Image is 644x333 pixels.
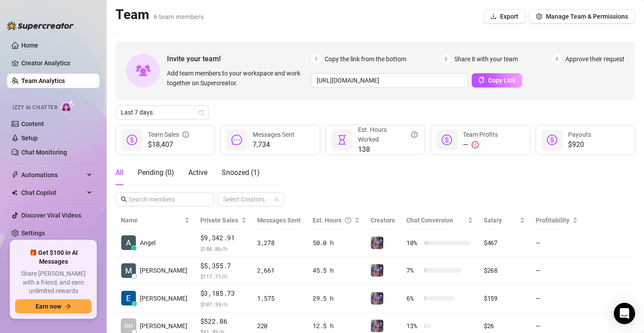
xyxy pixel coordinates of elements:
[257,293,302,303] div: 1,575
[140,266,187,275] span: [PERSON_NAME]
[568,131,591,138] span: Payouts
[500,13,518,20] span: Export
[365,212,401,229] th: Creators
[463,139,498,150] div: —
[478,77,485,83] span: copy
[441,54,451,64] span: 2
[490,13,497,20] span: download
[121,291,136,305] img: Eunice
[200,272,246,281] span: $ 117.71 /h
[127,135,137,145] span: dollar-circle
[313,266,360,275] div: 45.5 h
[21,168,84,182] span: Automations
[129,194,202,204] input: Search members
[21,42,38,49] a: Home
[484,238,525,248] div: $467
[463,131,498,138] span: Team Profits
[358,125,417,144] div: Est. Hours Worked
[536,13,542,20] span: setting
[15,249,91,266] span: 🎁 Get $100 in AI Messages
[530,285,583,313] td: —
[21,149,67,156] a: Chat Monitoring
[253,131,294,138] span: Messages Sent
[530,257,583,285] td: —
[484,321,525,331] div: $26
[371,292,383,305] img: Jaylie
[483,9,525,24] button: Export
[488,77,516,84] span: Copy Link
[121,235,136,250] img: Angel
[115,167,123,178] div: All
[200,288,246,299] span: $3,185.73
[124,321,133,331] span: RH
[121,196,127,202] span: search
[257,266,302,275] div: 2,661
[15,299,91,313] button: Earn nowarrow-right
[484,293,525,303] div: $159
[313,238,360,248] div: 50.0 h
[199,110,204,115] span: calendar
[140,238,155,248] span: Angel
[406,266,421,275] span: 7 %
[200,316,246,327] span: $522.86
[21,186,84,200] span: Chat Copilot
[358,144,417,155] span: 138
[21,230,45,237] a: Settings
[21,135,38,142] a: Setup
[472,73,522,87] button: Copy Link
[371,264,383,277] img: Jaylie
[167,53,311,64] span: Invite your team!
[253,139,294,150] span: 7,734
[406,217,453,224] span: Chat Conversion
[565,54,624,64] span: Approve their request
[115,6,204,23] h2: Team
[36,303,61,310] span: Earn now
[552,54,562,64] span: 3
[15,270,91,296] span: Share [PERSON_NAME] with a friend, and earn unlimited rewards
[313,215,353,225] div: Est. Hours
[21,212,81,219] a: Discover Viral Videos
[200,300,246,309] span: $ 107.99 /h
[454,54,518,64] span: Share it with your team
[231,135,242,145] span: message
[21,77,65,84] a: Team Analytics
[546,13,628,20] span: Manage Team & Permissions
[148,130,189,139] div: Team Sales
[148,139,189,150] span: $18,407
[12,103,57,112] span: Izzy AI Chatter
[311,54,321,64] span: 1
[337,135,347,145] span: hourglass
[167,68,308,88] span: Add team members to your workspace and work together on Supercreator.
[371,237,383,249] img: Jaylie
[183,130,189,139] span: info-circle
[154,13,204,21] span: 6 team members
[484,266,525,275] div: $268
[313,293,360,303] div: 29.5 h
[21,120,44,127] a: Content
[406,321,421,331] span: 13 %
[65,303,71,309] span: arrow-right
[12,171,19,178] span: thunderbolt
[188,168,207,177] span: Active
[441,135,452,145] span: dollar-circle
[200,217,238,224] span: Private Sales
[131,301,137,306] div: z
[200,261,246,271] span: $5,355.7
[313,321,360,331] div: 12.5 h
[536,217,569,224] span: Profitability
[257,217,301,224] span: Messages Sent
[274,197,279,202] span: team
[547,135,557,145] span: dollar-circle
[61,100,75,113] img: AI Chatter
[200,233,246,243] span: $9,342.91
[406,238,421,248] span: 10 %
[121,106,203,119] span: Last 7 days
[200,244,246,253] span: $ 186.86 /h
[529,9,635,24] button: Manage Team & Permissions
[371,320,383,332] img: Jaylie
[411,125,417,144] span: question-circle
[472,141,479,148] span: exclamation-circle
[406,293,421,303] span: 6 %
[222,168,260,177] span: Snoozed ( 1 )
[325,54,406,64] span: Copy the link from the bottom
